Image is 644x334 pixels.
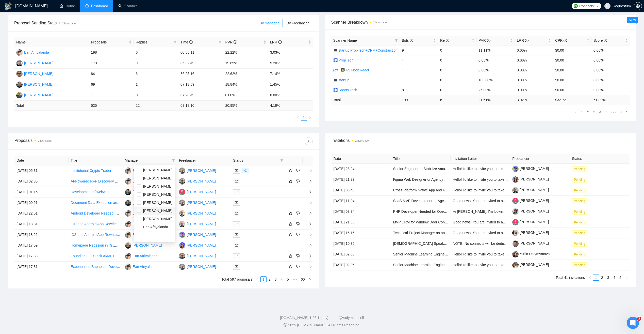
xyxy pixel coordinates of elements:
span: CPR [555,38,567,42]
a: IP[PERSON_NAME] [179,243,216,247]
button: dislike [295,221,301,227]
img: c1MyE9vue34k_ZVeLy9Jl4vS4-r2SKSAwhezICMUMHv-l6mz2C5d2_lDkf6FDj-Q03 [512,262,519,268]
span: Scanner Name [333,38,357,42]
span: LRR [517,38,529,42]
div: [PERSON_NAME] [187,242,216,248]
span: [PERSON_NAME] [143,168,172,172]
a: Senior Machine Learning Engineer Python Backend Production Algorithms & Data Pipelines [393,252,537,256]
span: info-circle [189,40,193,44]
td: $0.00 [553,45,591,55]
td: 11.11% [476,45,515,55]
span: info-circle [278,40,282,44]
td: 00:56:11 [178,47,223,58]
span: Proposal Sending Stats [14,20,256,26]
span: like [289,211,292,215]
img: EA [125,178,131,185]
a: PHP Developer Needed for OpenEMR Enhancements [393,209,478,214]
a: [PERSON_NAME] [512,209,549,213]
span: Connects: [579,3,595,9]
a: searchScanner [118,4,137,8]
a: 3 [591,109,597,115]
div: [PERSON_NAME] [187,210,216,216]
div: [PERSON_NAME] [24,92,53,98]
td: 22.22% [223,47,268,58]
span: Bids [402,38,413,42]
span: like [289,179,292,183]
img: c1eXUdwHc_WaOcbpPFtMJupqop6zdMumv1o7qBBEoYRQ7Y2b-PMuosOa1Pnj0gGm9V [512,198,519,204]
a: AS[PERSON_NAME] [125,200,162,204]
img: EA [125,264,131,270]
span: mail [235,233,238,236]
button: dislike [295,178,301,184]
div: [PERSON_NAME] [187,168,216,173]
div: [PERSON_NAME] [187,232,216,237]
div: [PERSON_NAME] [187,189,216,195]
a: [PERSON_NAME] [512,188,549,192]
li: Next 5 Pages [609,109,618,115]
span: mail [235,222,238,225]
span: filter [279,157,284,164]
a: AS[PERSON_NAME] [16,82,53,86]
a: Android Developer Needed: Push-to-Talk App for Kids’ Wi-Fi Device [71,211,177,215]
a: 3 [273,277,278,282]
img: IK [16,71,23,77]
span: filter [172,159,175,162]
span: Dashboard [91,4,108,8]
span: mail [235,169,238,172]
li: 4 [611,275,617,281]
span: info-circle [234,40,237,44]
span: info-circle [604,39,607,42]
a: iOS and Android App Rewrite with AI Integration [71,233,146,237]
a: Technical Project Manager on an ongoing basis [393,231,468,235]
span: Pending [572,220,587,225]
a: AK[PERSON_NAME] [16,93,53,97]
span: Replies [136,39,173,45]
div: Ean Afriyalanda [24,50,49,55]
img: logo [4,2,12,10]
a: PG[PERSON_NAME] [179,254,216,258]
li: Next 5 Pages [291,276,299,282]
span: Pending [572,198,587,204]
div: [PERSON_NAME] [24,82,53,87]
button: right [307,276,313,282]
span: mail [235,180,238,183]
td: 9 [400,45,438,55]
div: [PERSON_NAME] [24,71,53,77]
a: PG[PERSON_NAME] [179,179,216,183]
span: [PERSON_NAME] [143,209,172,213]
a: SaaS MVP Development — Agentic AI BPO for SMEs in the [GEOGRAPHIC_DATA] [393,199,525,203]
img: PG [179,253,185,259]
span: LRR [270,40,282,44]
span: like [289,222,292,226]
span: By Freelancer [287,21,309,25]
a: [PERSON_NAME] [512,177,549,181]
span: left [256,278,259,281]
span: filter [394,37,399,44]
button: dislike [295,210,301,216]
a: 2 [267,277,272,282]
span: download [305,139,312,143]
button: right [623,275,630,281]
button: like [287,168,293,174]
a: Experienced Supabase Developer [71,265,124,269]
img: AS [125,200,131,206]
span: Re [440,38,449,42]
a: PG[PERSON_NAME] [179,264,216,268]
td: 4 [400,55,438,65]
img: c1eXUdwHc_WaOcbpPFtMJupqop6zdMumv1o7qBBEoYRQ7Y2b-PMuosOa1Pnj0gGm9V [512,219,519,225]
img: c14DhYixHXKOjO1Rn8ocQbD3KHUcnE4vZS4feWtSSrA9NC5rkM_scuoP2bXUv12qzp [512,240,519,247]
span: Proposals [91,39,128,45]
span: [PERSON_NAME] [143,184,172,188]
button: like [287,210,293,216]
span: 3 [637,317,641,321]
span: like [289,169,292,173]
th: Proposals [89,37,134,47]
span: left [574,111,577,114]
span: Pending [572,230,587,236]
img: VL [16,60,23,66]
a: [PERSON_NAME] [512,231,549,235]
a: [PERSON_NAME] [512,166,549,171]
button: right [624,109,630,115]
li: 1 [593,275,599,281]
a: 60 [299,277,306,282]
